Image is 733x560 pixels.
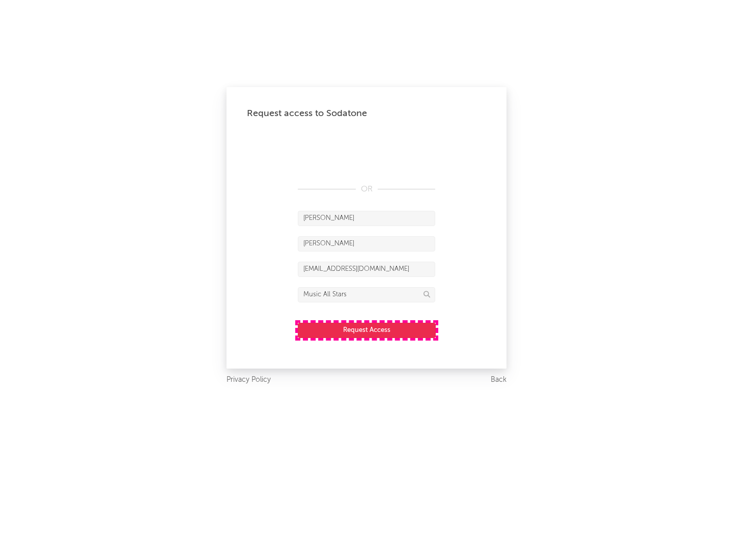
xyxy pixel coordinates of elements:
input: Email [298,262,435,277]
button: Request Access [298,323,436,338]
a: Back [491,374,506,386]
a: Privacy Policy [227,374,271,386]
input: First Name [298,211,435,226]
div: OR [298,183,435,195]
div: Request access to Sodatone [247,107,486,120]
input: Last Name [298,236,435,251]
input: Division [298,287,435,302]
